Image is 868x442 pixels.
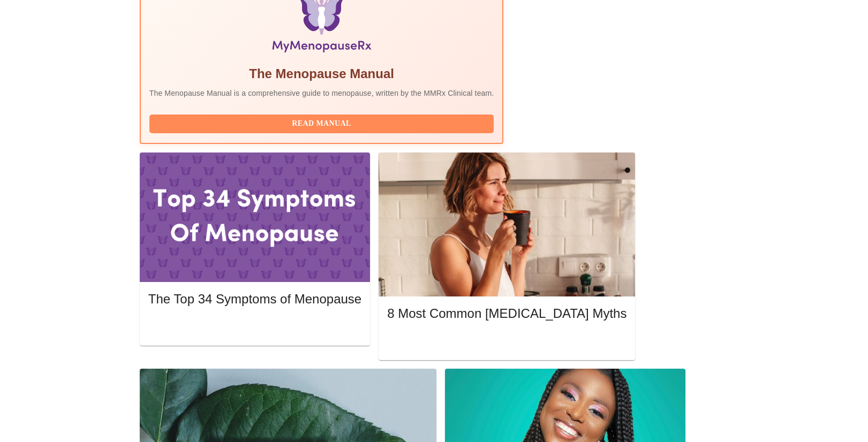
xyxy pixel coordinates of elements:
p: The Menopause Manual is a comprehensive guide to menopause, written by the MMRx Clinical team. [149,88,494,98]
h5: 8 Most Common [MEDICAL_DATA] Myths [387,305,627,322]
button: Read More [148,317,361,336]
span: Read More [398,335,616,348]
span: Read More [159,320,351,333]
a: Read Manual [149,118,497,127]
button: Read More [387,332,627,351]
button: Read Manual [149,115,494,133]
h5: The Top 34 Symptoms of Menopause [148,291,361,308]
span: Read Manual [160,117,484,131]
a: Read More [387,336,629,345]
h5: The Menopause Manual [149,65,494,82]
a: Read More [148,321,364,330]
